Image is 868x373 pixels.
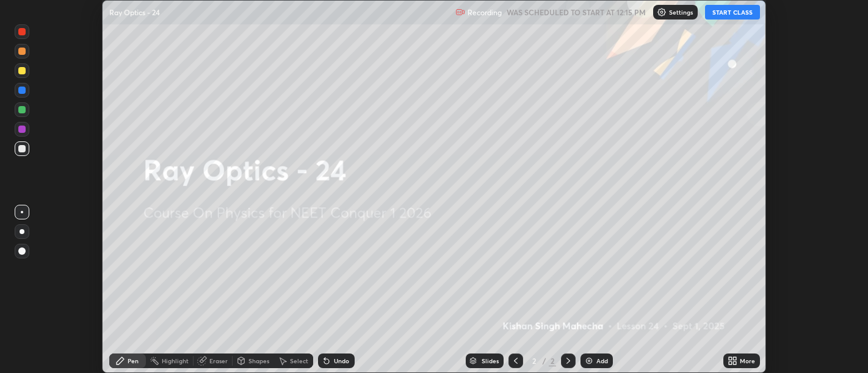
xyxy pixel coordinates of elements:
[507,7,646,18] h5: WAS SCHEDULED TO START AT 12:15 PM
[334,358,349,364] div: Undo
[705,5,760,20] button: START CLASS
[528,357,540,364] div: 2
[128,358,139,364] div: Pen
[209,358,228,364] div: Eraser
[584,356,594,366] img: add-slide-button
[543,357,546,364] div: /
[290,358,308,364] div: Select
[248,358,269,364] div: Shapes
[740,358,755,364] div: More
[669,9,693,15] p: Settings
[596,358,608,364] div: Add
[657,7,667,17] img: class-settings-icons
[162,358,189,364] div: Highlight
[468,8,502,17] p: Recording
[455,7,465,17] img: recording.375f2c34.svg
[109,7,160,17] p: Ray Optics - 24
[549,355,556,366] div: 2
[482,358,499,364] div: Slides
